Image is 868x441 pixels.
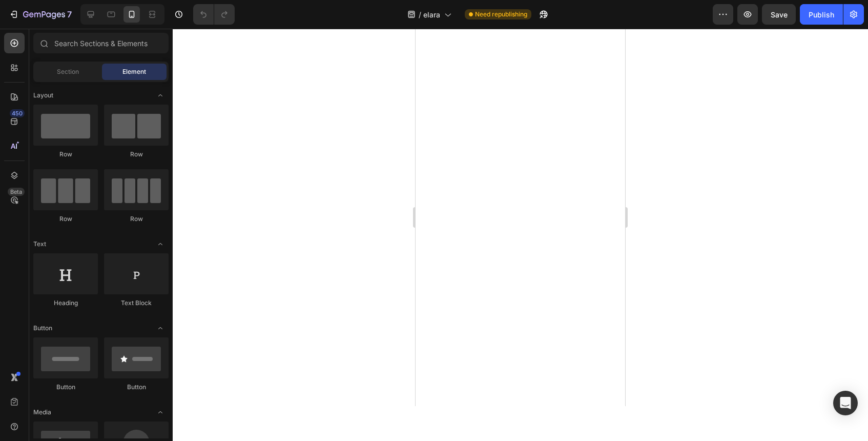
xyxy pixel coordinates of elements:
[416,29,625,406] iframe: Design area
[33,298,98,308] div: Heading
[475,10,527,19] span: Need republishing
[809,9,834,20] div: Publish
[33,150,98,159] div: Row
[33,91,53,100] span: Layout
[419,9,421,20] span: /
[67,8,72,21] p: 7
[104,214,169,224] div: Row
[104,383,169,392] div: Button
[57,67,79,76] span: Section
[762,4,796,25] button: Save
[152,87,169,104] span: Toggle open
[8,188,25,196] div: Beta
[4,4,76,25] button: 7
[33,324,52,333] span: Button
[33,408,51,417] span: Media
[33,33,169,53] input: Search Sections & Elements
[33,214,98,224] div: Row
[104,298,169,308] div: Text Block
[800,4,843,25] button: Publish
[771,10,788,19] span: Save
[152,236,169,252] span: Toggle open
[10,109,25,117] div: 450
[104,150,169,159] div: Row
[152,320,169,336] span: Toggle open
[122,67,146,76] span: Element
[423,9,440,20] span: elara
[833,391,858,415] div: Open Intercom Messenger
[33,383,98,392] div: Button
[152,404,169,420] span: Toggle open
[33,239,46,249] span: Text
[193,4,235,25] div: Undo/Redo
